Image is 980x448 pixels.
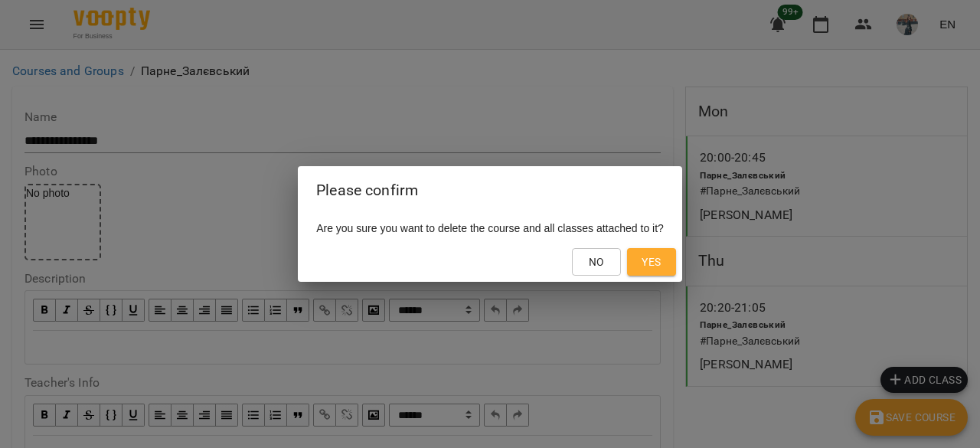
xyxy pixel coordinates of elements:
button: Yes [627,248,676,276]
div: Are you sure you want to delete the course and all classes attached to it? [298,214,682,242]
span: No [589,253,604,271]
button: No [572,248,621,276]
h2: Please confirm [316,178,664,202]
span: Yes [642,253,661,271]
